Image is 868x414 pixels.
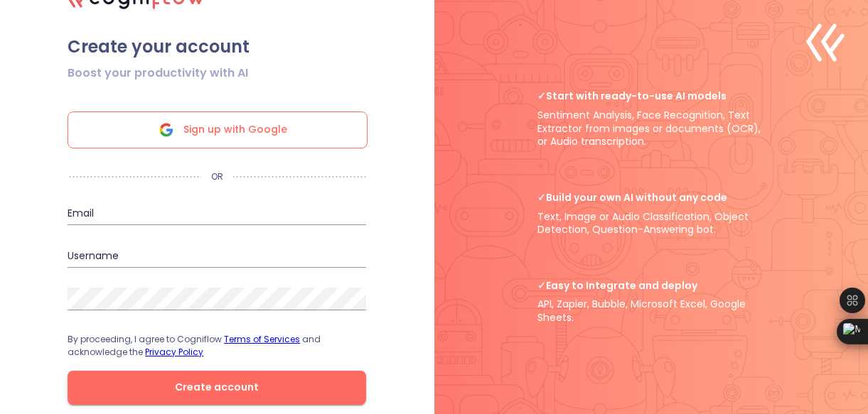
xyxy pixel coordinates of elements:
p: API, Zapier, Bubble, Microsoft Excel, Google Sheets. [537,279,766,325]
span: Start with ready-to-use AI models [537,89,766,103]
p: By proceeding, I agree to Cogniflow and acknowledge the [68,333,366,359]
span: Sign up with Google [183,112,287,148]
b: ✓ [537,278,546,293]
span: Boost your productivity with AI [68,65,248,82]
p: Sentiment Analysis, Face Recognition, Text Extractor from images or documents (OCR), or Audio tra... [537,89,766,148]
p: OR [201,171,233,183]
span: Create account [90,378,343,396]
span: Create your account [68,36,366,58]
button: Create account [68,371,366,405]
a: Terms of Services [224,333,300,345]
p: Text, Image or Audio Classification, Object Detection, Question-Answering bot. [537,191,766,236]
div: Sign up with Google [68,111,368,148]
span: Build your own AI without any code [537,191,766,205]
b: ✓ [537,89,546,103]
a: Privacy Policy [145,346,203,358]
b: ✓ [537,190,546,205]
span: Easy to Integrate and deploy [537,279,766,293]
